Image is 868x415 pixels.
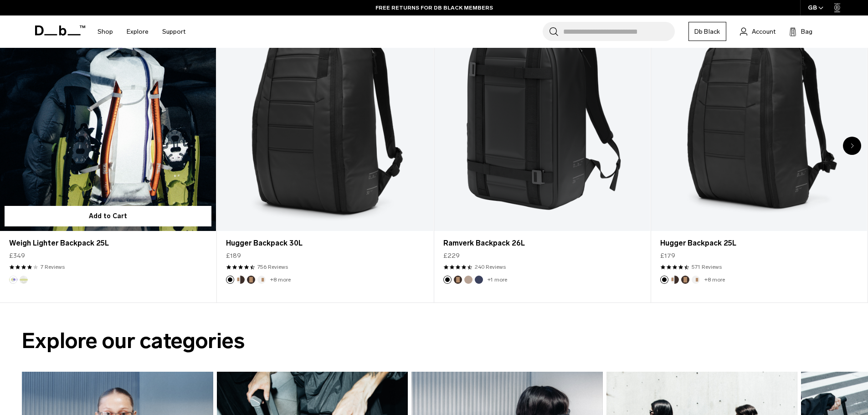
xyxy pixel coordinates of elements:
[247,276,255,284] button: Espresso
[443,238,641,249] a: Ramverk Backpack 26L
[692,263,722,271] a: 571 reviews
[9,238,207,249] a: Weigh Lighter Backpack 25L
[692,276,700,284] button: Oatmilk
[22,325,846,357] h2: Explore our categories
[20,276,28,284] button: Diffusion
[226,251,241,261] span: £189
[5,206,211,226] button: Add to Cart
[91,15,192,48] nav: Main Navigation
[257,263,288,271] a: 756 reviews
[475,276,483,284] button: Blue Hour
[236,276,245,284] button: Cappuccino
[464,276,473,284] button: Fogbow Beige
[226,238,424,249] a: Hugger Backpack 30L
[475,263,506,271] a: 240 reviews
[41,263,65,271] a: 7 reviews
[671,276,679,284] button: Cappuccino
[843,137,861,155] div: Next slide
[443,251,460,261] span: £229
[270,277,291,283] a: +8 more
[681,276,689,284] button: Espresso
[443,276,452,284] button: Black Out
[9,276,17,284] button: Aurora
[740,26,776,37] a: Account
[660,238,858,249] a: Hugger Backpack 25L
[801,27,812,36] span: Bag
[9,251,25,261] span: £349
[454,276,462,284] button: Espresso
[660,251,675,261] span: £179
[488,277,507,283] a: +1 more
[98,15,113,48] a: Shop
[162,15,185,48] a: Support
[688,22,726,41] a: Db Black
[375,4,493,12] a: FREE RETURNS FOR DB BLACK MEMBERS
[704,277,725,283] a: +8 more
[752,27,776,36] span: Account
[257,276,266,284] button: Oatmilk
[127,15,149,48] a: Explore
[660,276,668,284] button: Black Out
[226,276,234,284] button: Black Out
[789,26,812,37] button: Bag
